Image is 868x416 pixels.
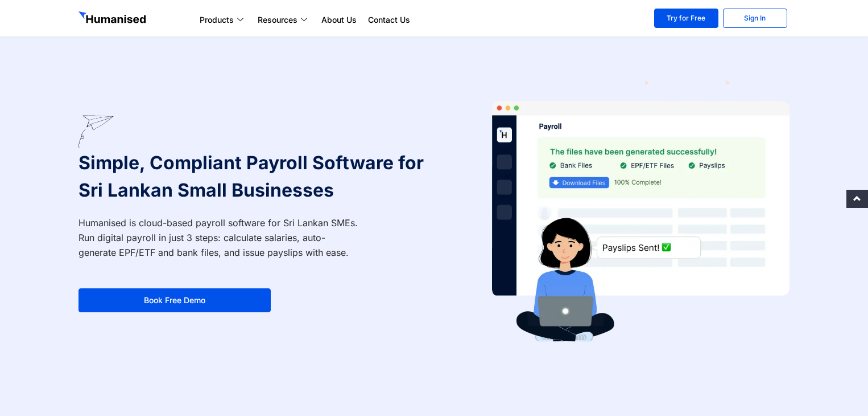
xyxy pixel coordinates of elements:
[316,13,362,27] a: About Us
[78,11,148,26] img: GetHumanised Logo
[78,215,358,260] p: Humanised is cloud-based payroll software for Sri Lankan SMEs. Run digital payroll in just 3 step...
[252,13,316,27] a: Resources
[362,13,416,27] a: Contact Us
[78,288,271,312] a: Book Free Demo
[78,149,428,204] h1: Simple, Compliant Payroll Software for Sri Lankan Small Businesses
[723,9,787,28] a: Sign In
[654,9,718,28] a: Try for Free
[194,13,252,27] a: Products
